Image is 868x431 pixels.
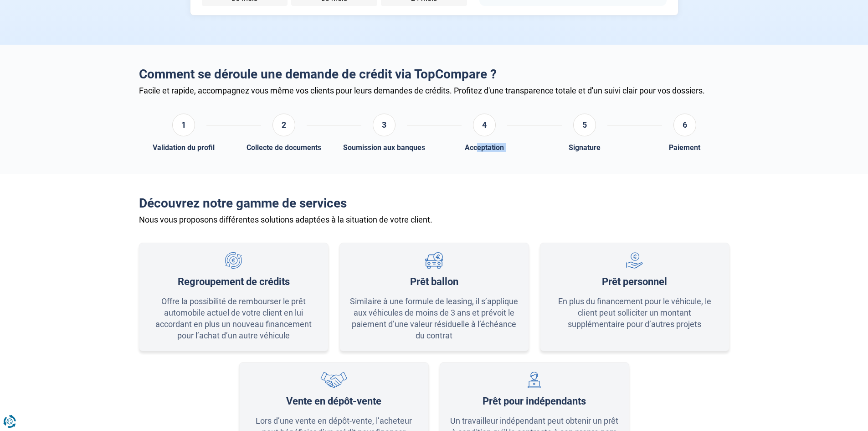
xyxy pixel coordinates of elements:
[550,296,720,330] div: En plus du financement pour le véhicule, le client peut solliciter un montant supplémentaire pour...
[139,86,729,95] div: Facile et rapide, accompagnez vous même vos clients pour leurs demandes de crédits. Profitez d'un...
[425,252,442,269] img: Prêt ballon
[343,143,425,152] div: Soumission aux banques
[149,296,319,342] div: Offre la possibilité de rembourser le prêt automobile actuel de votre client en lui accordant en ...
[286,395,381,407] div: Vente en dépôt-vente
[669,143,700,152] div: Paiement
[178,276,290,288] div: Regroupement de crédits
[483,395,586,407] div: Prêt pour indépendants
[139,196,729,211] h2: Découvrez notre gamme de services
[573,114,596,136] div: 5
[320,372,347,389] img: Vente en dépôt-vente
[349,296,519,342] div: Similaire à une formule de leasing, il s’applique aux véhicules de moins de 3 ans et prévoit le p...
[569,143,601,152] div: Signature
[373,114,395,136] div: 3
[528,372,540,389] img: Prêt pour indépendants
[465,143,504,152] div: Acceptation
[172,114,195,136] div: 1
[473,114,496,136] div: 4
[602,276,667,288] div: Prêt personnel
[153,143,215,152] div: Validation du profil
[272,114,295,136] div: 2
[247,143,321,152] div: Collecte de documents
[139,67,729,82] h2: Comment se déroule une demande de crédit via TopCompare ?
[626,252,643,269] img: Prêt personnel
[673,114,696,136] div: 6
[139,215,729,224] div: Nous vous proposons différentes solutions adaptées à la situation de votre client.
[410,276,458,288] div: Prêt ballon
[225,252,242,269] img: Regroupement de crédits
